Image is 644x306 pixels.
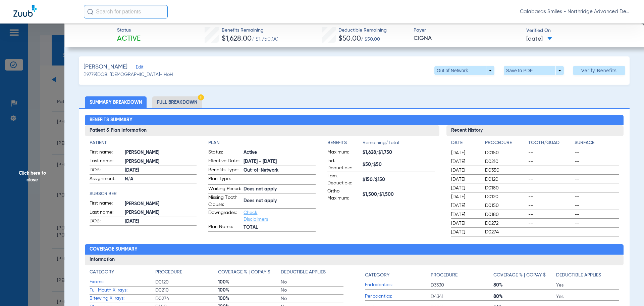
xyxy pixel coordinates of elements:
[125,149,197,156] span: [PERSON_NAME]
[556,293,619,300] span: Yes
[526,27,633,34] span: Verified On
[363,176,435,183] span: $150/$150
[208,149,241,157] span: Status:
[575,176,619,183] span: --
[451,185,479,191] span: [DATE]
[222,35,252,42] span: $1,628.00
[414,27,521,34] span: Payer
[90,158,122,166] span: Last name:
[365,293,431,300] span: Periodontics:
[485,220,526,227] span: D0272
[504,66,564,75] button: Save to PDF
[244,149,316,156] span: Active
[244,158,316,165] span: [DATE] - [DATE]
[208,167,241,175] span: Benefits Type:
[208,175,241,184] span: Plan Type:
[125,158,197,165] span: [PERSON_NAME]
[90,139,197,146] h4: Patient
[85,96,147,108] li: Summary Breakdown
[90,190,197,198] app-breakdown-title: Subscriber
[208,223,241,231] span: Plan Name:
[155,269,182,276] h4: Procedure
[451,211,479,218] span: [DATE]
[485,176,526,183] span: D0120
[327,139,363,146] h4: Benefits
[485,185,526,191] span: D0180
[575,193,619,200] span: --
[90,209,122,217] span: Last name:
[90,269,155,278] app-breakdown-title: Category
[125,218,197,225] span: [DATE]
[581,68,617,73] span: Verify Benefits
[252,37,278,42] span: / $1,750.00
[451,229,479,235] span: [DATE]
[556,269,619,281] app-breakdown-title: Deductible Applies
[155,269,218,278] app-breakdown-title: Procedure
[244,167,316,174] span: Out-of-Network
[575,139,619,146] h4: Surface
[365,269,431,281] app-breakdown-title: Category
[281,287,343,294] span: No
[281,269,343,278] app-breakdown-title: Deductible Applies
[244,224,316,231] span: TOTAL
[451,176,479,183] span: [DATE]
[451,220,479,227] span: [DATE]
[208,139,316,146] h4: Plan
[90,278,155,286] span: Exams:
[85,125,439,136] h3: Patient & Plan Information
[84,5,168,18] input: Search for patients
[327,188,360,202] span: Ortho Maximum:
[90,287,155,294] span: Full Mouth X-rays:
[493,272,546,279] h4: Coverage % | Copay $
[451,158,479,165] span: [DATE]
[90,167,122,175] span: DOB:
[155,279,218,286] span: D0120
[528,176,573,183] span: --
[528,202,573,209] span: --
[90,175,122,183] span: Assignment:
[575,149,619,156] span: --
[610,274,644,306] iframe: Chat Widget
[218,295,281,302] span: 100%
[152,96,202,108] li: Full Breakdown
[84,71,173,78] span: (19779) DOB: [DEMOGRAPHIC_DATA] - HoH
[451,139,479,149] app-breakdown-title: Date
[528,229,573,235] span: --
[485,211,526,218] span: D0180
[208,194,241,208] span: Missing Tooth Clause:
[485,193,526,200] span: D0120
[414,34,521,43] span: CIGNA
[451,149,479,156] span: [DATE]
[218,287,281,294] span: 100%
[528,167,573,174] span: --
[556,272,601,279] h4: Deductible Applies
[327,158,360,172] span: Ind. Deductible:
[281,295,343,302] span: No
[338,27,387,34] span: Deductible Remaining
[485,158,526,165] span: D0210
[327,149,360,157] span: Maximum:
[85,115,624,126] h2: Benefits Summary
[493,282,556,289] span: 80%
[528,139,573,146] h4: Tooth/Quad
[528,193,573,200] span: --
[485,229,526,235] span: D0274
[556,282,619,289] span: Yes
[155,295,218,302] span: D0274
[575,229,619,235] span: --
[575,167,619,174] span: --
[117,34,141,44] span: Active
[485,139,526,146] h4: Procedure
[85,244,624,255] h2: Coverage Summary
[327,139,363,149] app-breakdown-title: Benefits
[485,167,526,174] span: D0350
[125,201,197,208] span: [PERSON_NAME]
[363,149,435,156] span: $1,628/$1,750
[218,279,281,286] span: 100%
[125,209,197,216] span: [PERSON_NAME]
[244,186,316,193] span: Does not apply
[575,158,619,165] span: --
